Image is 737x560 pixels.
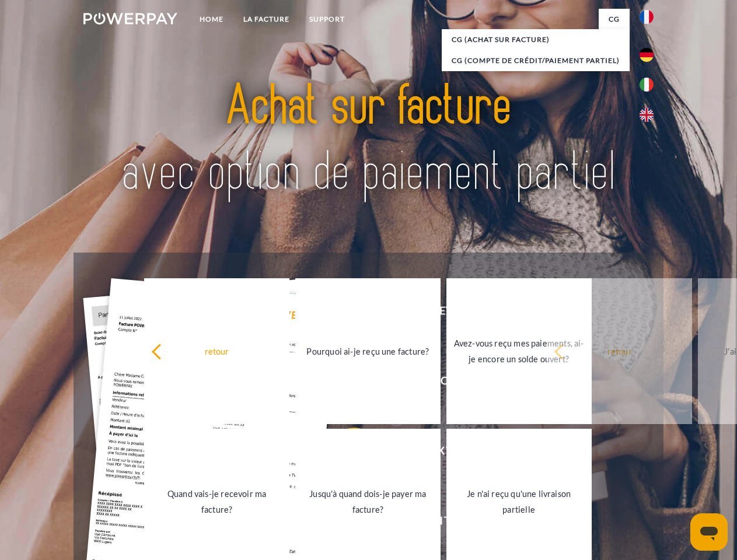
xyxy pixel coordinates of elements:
[83,13,177,24] img: logo-powerpay-white.svg
[111,56,626,223] img: title-powerpay_fr.svg
[640,78,654,92] img: it
[453,335,585,367] div: Avez-vous reçu mes paiements, ai-je encore un solde ouvert?
[299,9,355,30] a: Support
[151,343,282,359] div: retour
[640,10,654,24] img: fr
[442,29,630,50] a: CG (achat sur facture)
[640,48,654,62] img: de
[233,9,299,30] a: LA FACTURE
[302,486,434,517] div: Jusqu'à quand dois-je payer ma facture?
[554,343,685,359] div: retour
[690,513,728,551] iframe: Bouton de lancement de la fenêtre de messagerie
[446,278,592,424] a: Avez-vous reçu mes paiements, ai-je encore un solde ouvert?
[151,486,282,517] div: Quand vais-je recevoir ma facture?
[302,343,434,359] div: Pourquoi ai-je reçu une facture?
[453,486,585,517] div: Je n'ai reçu qu'une livraison partielle
[640,108,654,122] img: en
[442,50,630,71] a: CG (Compte de crédit/paiement partiel)
[190,9,233,30] a: Home
[599,9,630,30] a: CG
